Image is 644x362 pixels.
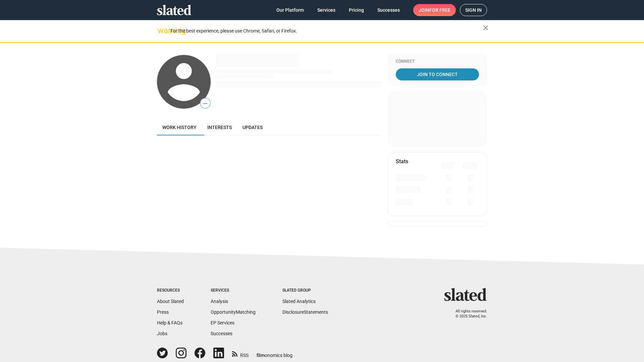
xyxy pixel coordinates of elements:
a: OpportunityMatching [211,309,256,315]
a: Successes [211,331,232,336]
a: filmonomics blog [257,347,292,359]
a: Interests [202,119,237,135]
span: Our Platform [276,4,304,16]
a: Successes [372,4,405,16]
span: Successes [377,4,400,16]
p: All rights reserved. © 2025 Slated, Inc. [448,309,487,319]
span: Join [419,4,450,16]
a: Services [312,4,341,16]
a: Jobs [157,331,167,336]
a: Analysis [211,299,228,304]
a: Sign in [460,4,487,16]
a: Pricing [343,4,369,16]
a: Join To Connect [396,68,479,80]
span: film [257,353,265,358]
div: Slated Group [282,288,328,293]
div: Services [211,288,256,293]
mat-icon: warning [158,26,166,35]
a: Help & FAQs [157,320,182,325]
span: Join To Connect [397,68,478,80]
a: About Slated [157,299,184,304]
mat-card-title: Stats [396,158,408,165]
a: Work history [157,119,202,135]
span: Pricing [349,4,364,16]
span: Updates [243,125,263,130]
a: Press [157,309,169,315]
mat-icon: close [482,24,490,32]
a: DisclosureStatements [282,309,328,315]
a: Slated Analytics [282,299,316,304]
span: Work history [162,125,197,130]
span: Interests [207,125,232,130]
div: Resources [157,288,184,293]
a: RSS [232,348,249,359]
span: — [200,99,210,108]
a: Updates [237,119,268,135]
a: Joinfor free [413,4,456,16]
div: For the best experience, please use Chrome, Safari, or Firefox. [170,26,483,36]
span: Services [317,4,335,16]
span: for free [429,4,450,16]
a: EP Services [211,320,234,325]
div: Connect [396,59,479,64]
span: Sign in [465,4,482,16]
a: Our Platform [271,4,309,16]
